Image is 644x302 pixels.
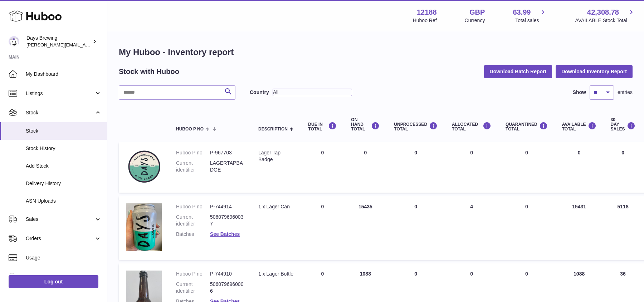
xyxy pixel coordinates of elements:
[258,271,294,277] div: 1 x Lager Bottle
[210,281,244,294] dd: 5060796960006
[387,142,445,193] td: 0
[351,118,380,132] div: ON HAND Total
[525,150,528,155] span: 0
[604,196,643,260] td: 5118
[176,231,210,238] dt: Batches
[469,8,485,17] strong: GBP
[176,214,210,227] dt: Current identifier
[26,145,102,152] span: Stock History
[301,142,344,193] td: 0
[387,196,445,260] td: 0
[9,36,19,47] img: greg@daysbrewing.com
[210,271,244,277] dd: P-744910
[126,203,162,251] img: product image
[513,8,547,24] a: 63.99 Total sales
[26,109,94,116] span: Stock
[210,203,244,210] dd: P-744914
[119,46,633,58] h1: My Huboo - Inventory report
[9,275,98,288] a: Log out
[344,142,387,193] td: 0
[210,214,244,227] dd: 5060796960037
[176,127,204,132] span: Huboo P no
[176,281,210,294] dt: Current identifier
[26,71,102,78] span: My Dashboard
[413,17,437,24] div: Huboo Ref
[210,160,244,173] dd: LAGERTAPBADGE
[484,65,552,78] button: Download Batch Report
[26,35,91,48] div: Days Brewing
[573,89,586,96] label: Show
[445,196,498,260] td: 4
[301,196,344,260] td: 0
[26,42,143,48] span: [PERSON_NAME][EMAIL_ADDRESS][DOMAIN_NAME]
[525,204,528,209] span: 0
[176,160,210,173] dt: Current identifier
[26,216,94,223] span: Sales
[575,17,635,24] span: AVAILABLE Stock Total
[417,8,437,17] strong: 12188
[176,271,210,277] dt: Huboo P no
[210,231,240,237] a: See Batches
[258,149,294,163] div: Lager Tap Badge
[176,149,210,156] dt: Huboo P no
[525,271,528,277] span: 0
[575,8,635,24] a: 42,308.78 AVAILABLE Stock Total
[26,90,94,97] span: Listings
[176,203,210,210] dt: Huboo P no
[452,122,491,132] div: ALLOCATED Total
[26,180,102,187] span: Delivery History
[26,198,102,204] span: ASN Uploads
[587,8,627,17] span: 42,308.78
[308,122,337,132] div: DUE IN TOTAL
[26,235,94,242] span: Orders
[26,254,102,261] span: Usage
[258,203,294,210] div: 1 x Lager Can
[126,149,162,184] img: product image
[556,65,633,78] button: Download Inventory Report
[273,89,279,95] span: All
[555,142,604,193] td: 0
[515,17,547,24] span: Total sales
[513,8,539,17] span: 63.99
[26,128,102,134] span: Stock
[506,122,548,132] div: QUARANTINED Total
[611,118,635,132] div: 30 DAY SALES
[604,142,643,193] td: 0
[344,196,387,260] td: 15435
[258,127,288,132] span: Description
[445,142,498,193] td: 0
[394,122,438,132] div: UNPROCESSED Total
[555,196,604,260] td: 15431
[250,89,269,96] label: Country
[562,122,596,132] div: AVAILABLE Total
[465,17,485,24] div: Currency
[119,67,179,76] h2: Stock with Huboo
[26,163,102,169] span: Add Stock
[210,149,244,156] dd: P-967703
[618,89,633,96] span: entries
